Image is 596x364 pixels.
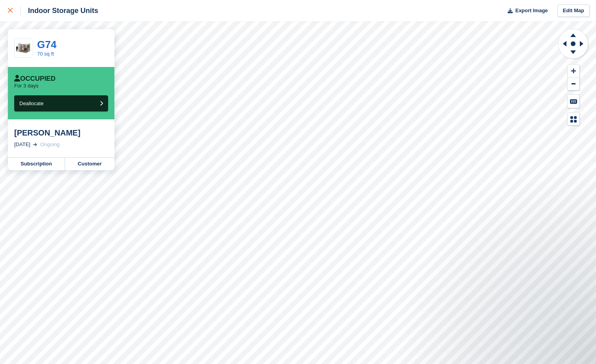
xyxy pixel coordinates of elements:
[8,158,65,170] a: Subscription
[14,95,108,111] button: Deallocate
[40,141,60,149] div: Ongoing
[14,83,38,89] p: For 3 days
[503,4,548,17] button: Export Image
[14,75,56,83] div: Occupied
[37,39,56,50] a: G74
[19,100,43,106] span: Deallocate
[14,128,108,137] div: [PERSON_NAME]
[37,51,54,57] a: 70 sq ft
[15,41,33,55] img: 64-sqft-unit.jpg
[65,158,114,170] a: Customer
[568,113,579,126] button: Map Legend
[33,143,37,146] img: arrow-right-light-icn-cde0832a797a2874e46488d9cf13f60e5c3a73dbe684e267c42b8395dfbc2abf.svg
[568,65,579,78] button: Zoom In
[568,95,579,108] button: Keyboard Shortcuts
[21,6,98,15] div: Indoor Storage Units
[568,78,579,91] button: Zoom Out
[515,7,547,15] span: Export Image
[14,141,30,149] div: [DATE]
[557,4,590,17] a: Edit Map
